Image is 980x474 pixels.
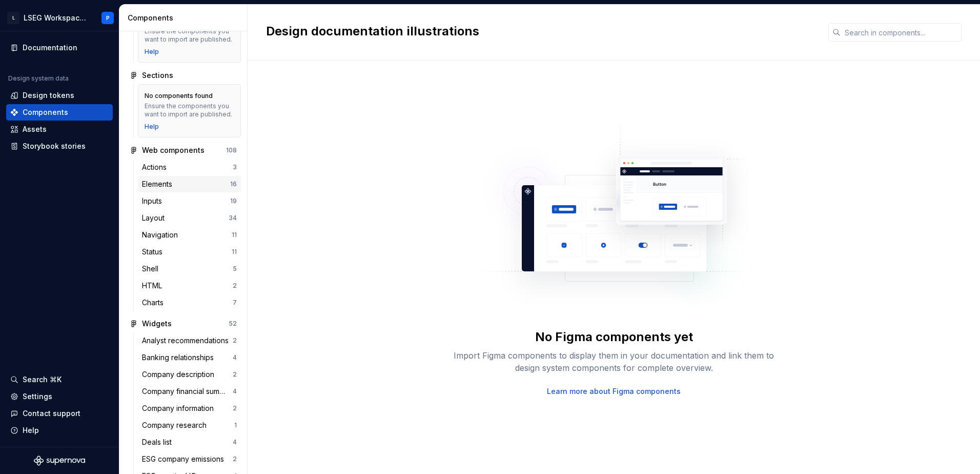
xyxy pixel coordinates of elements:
[142,196,166,206] div: Inputs
[142,335,233,346] div: Analyst recommendations
[23,124,47,134] div: Assets
[106,14,110,22] div: P
[232,231,237,239] div: 11
[126,315,241,332] a: Widgets52
[142,145,205,155] div: Web components
[138,227,241,243] a: Navigation11
[145,27,234,44] div: Ensure the components you want to import are published.
[145,92,213,100] div: No components found
[142,319,172,329] div: Widgets
[233,438,237,446] div: 4
[138,176,241,192] a: Elements16
[23,107,68,117] div: Components
[145,48,159,56] a: Help
[138,244,241,260] a: Status11
[138,193,241,209] a: Inputs19
[142,437,176,447] div: Deals list
[23,374,62,385] div: Search ⌘K
[23,391,52,402] div: Settings
[138,434,241,450] a: Deals list4
[234,421,237,429] div: 1
[142,213,169,223] div: Layout
[142,420,211,430] div: Company research
[6,371,113,388] button: Search ⌘K
[142,70,173,81] div: Sections
[6,39,113,56] a: Documentation
[142,386,233,397] div: Company financial summary
[138,417,241,433] a: Company research1
[7,12,19,24] div: L
[226,146,237,154] div: 108
[841,23,962,42] input: Search in components...
[142,403,218,413] div: Company information
[232,248,237,256] div: 11
[138,210,241,226] a: Layout34
[138,261,241,277] a: Shell5
[126,67,241,84] a: Sections
[6,121,113,137] a: Assets
[142,298,168,308] div: Charts
[138,332,241,349] a: Analyst recommendations2
[142,281,166,291] div: HTML
[233,387,237,396] div: 4
[2,7,117,29] button: LLSEG Workspace Design SystemP
[233,353,237,362] div: 4
[138,400,241,417] a: Company information2
[138,366,241,383] a: Company description2
[128,13,243,23] div: Components
[233,163,237,171] div: 3
[266,23,816,39] h2: Design documentation illustrations
[535,329,693,345] div: No Figma components yet
[24,13,89,23] div: LSEG Workspace Design System
[233,370,237,379] div: 2
[142,179,176,189] div: Elements
[142,264,162,274] div: Shell
[8,74,69,83] div: Design system data
[233,282,237,290] div: 2
[233,299,237,307] div: 7
[230,180,237,188] div: 16
[233,455,237,463] div: 2
[142,454,228,464] div: ESG company emissions
[233,337,237,345] div: 2
[138,451,241,467] a: ESG company emissions2
[145,123,159,131] a: Help
[6,388,113,405] a: Settings
[138,349,241,366] a: Banking relationships4
[142,369,218,380] div: Company description
[23,425,39,436] div: Help
[23,43,77,53] div: Documentation
[145,102,234,118] div: Ensure the components you want to import are published.
[547,386,681,397] a: Learn more about Figma components
[229,214,237,222] div: 34
[138,383,241,400] a: Company financial summary4
[450,349,778,374] div: Import Figma components to display them in your documentation and link them to design system comp...
[142,162,171,172] div: Actions
[23,90,74,101] div: Design tokens
[6,138,113,154] a: Storybook stories
[6,104,113,121] a: Components
[23,408,80,419] div: Contact support
[126,142,241,159] a: Web components108
[142,230,182,240] div: Navigation
[138,278,241,294] a: HTML2
[6,87,113,104] a: Design tokens
[142,352,218,363] div: Banking relationships
[23,141,86,151] div: Storybook stories
[6,405,113,422] button: Contact support
[233,265,237,273] div: 5
[230,197,237,205] div: 19
[229,320,237,328] div: 52
[138,294,241,311] a: Charts7
[34,456,85,466] svg: Supernova Logo
[233,404,237,412] div: 2
[142,247,167,257] div: Status
[6,422,113,439] button: Help
[138,159,241,175] a: Actions3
